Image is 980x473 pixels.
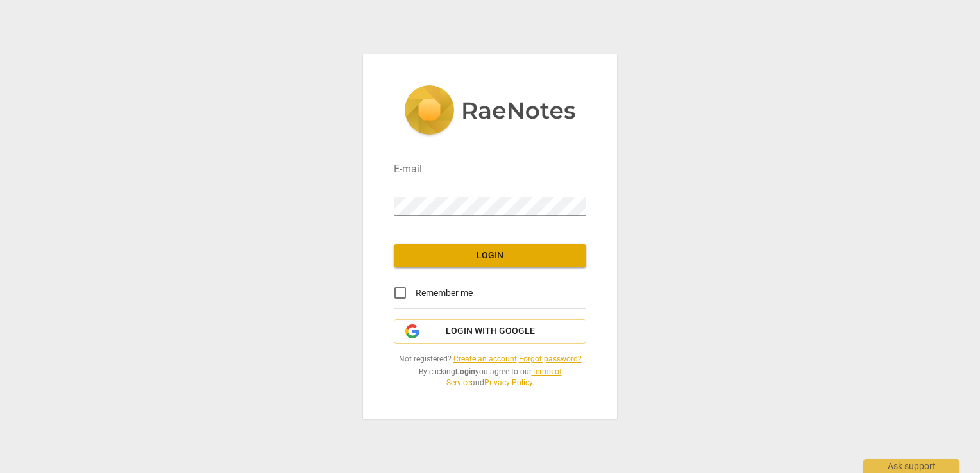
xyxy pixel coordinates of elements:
[519,354,582,363] a: Forgot password?
[446,325,535,338] span: Login with Google
[394,319,586,344] button: Login with Google
[404,85,576,138] img: 5ac2273c67554f335776073100b6d88f.svg
[394,244,586,267] button: Login
[394,367,586,388] span: By clicking you agree to our and .
[446,367,562,387] a: Terms of Service
[455,367,475,376] b: Login
[863,459,959,473] div: Ask support
[404,249,576,262] span: Login
[394,354,586,365] span: Not registered? |
[453,354,517,363] a: Create an account
[416,286,473,300] span: Remember me
[484,378,532,387] a: Privacy Policy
